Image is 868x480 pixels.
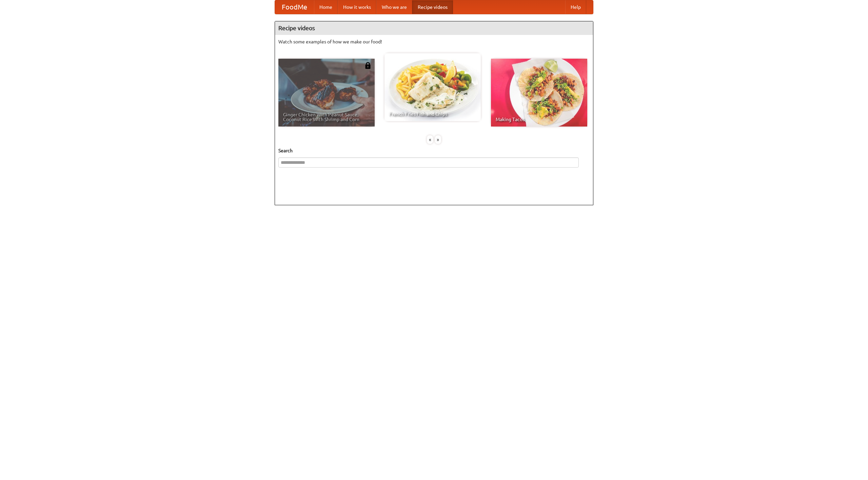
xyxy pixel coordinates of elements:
span: French Fries Fish and Chips [389,112,476,116]
a: Who we are [376,0,412,14]
div: « [427,135,433,144]
img: 483408.png [364,62,371,69]
a: French Fries Fish and Chips [384,53,481,121]
a: Recipe videos [412,0,453,14]
h4: Recipe videos [275,21,593,35]
a: FoodMe [275,0,314,14]
h5: Search [278,147,590,154]
span: Making Tacos [496,117,583,122]
a: Making Tacos [491,59,587,127]
a: How it works [338,0,376,14]
div: » [435,135,441,144]
p: Watch some examples of how we make our food! [278,38,590,45]
a: Help [565,0,586,14]
a: Home [314,0,338,14]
